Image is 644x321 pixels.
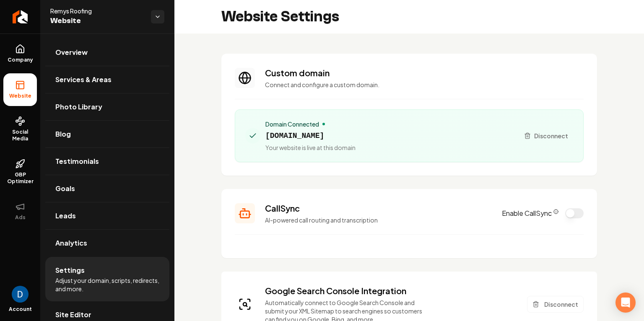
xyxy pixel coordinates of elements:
[553,209,558,214] button: CallSync Info
[4,57,36,63] span: Company
[55,238,87,248] span: Analytics
[3,129,37,142] span: Social Media
[45,202,169,229] a: Leads
[3,152,37,192] a: GBP Optimizer
[3,109,37,149] a: Social Media
[55,310,91,320] span: Site Editor
[534,132,568,140] span: Disconnect
[12,214,29,221] span: Ads
[265,285,429,297] h3: Google Search Console Integration
[45,93,169,120] a: Photo Library
[13,10,28,23] img: Rebolt Logo
[45,39,169,66] a: Overview
[527,296,584,313] button: Disconnect
[265,216,492,224] p: AI-powered call routing and transcription
[3,37,37,70] a: Company
[265,202,492,214] h3: CallSync
[6,93,35,99] span: Website
[55,265,85,275] span: Settings
[55,156,99,166] span: Testimonials
[519,128,573,143] button: Disconnect
[265,130,356,142] span: [DOMAIN_NAME]
[12,286,29,303] button: Open user button
[55,184,75,194] span: Goals
[45,175,169,202] a: Goals
[3,195,37,228] button: Ads
[502,208,558,218] label: Enable CallSync
[50,15,144,27] span: Website
[55,276,159,293] span: Adjust your domain, scripts, redirects, and more.
[265,143,356,152] span: Your website is live at this domain
[265,67,584,79] h3: Custom domain
[45,66,169,93] a: Services & Areas
[45,121,169,148] a: Blog
[615,293,636,313] div: Open Intercom Messenger
[55,129,71,139] span: Blog
[3,171,37,185] span: GBP Optimizer
[221,8,339,25] h2: Website Settings
[45,230,169,256] a: Analytics
[45,148,169,175] a: Testimonials
[9,306,32,313] span: Account
[265,120,319,128] span: Domain Connected
[50,7,144,15] span: Remys Roofing
[55,102,102,112] span: Photo Library
[12,286,29,303] img: David Rice
[55,75,112,85] span: Services & Areas
[55,211,76,221] span: Leads
[265,80,584,89] p: Connect and configure a custom domain.
[55,47,88,57] span: Overview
